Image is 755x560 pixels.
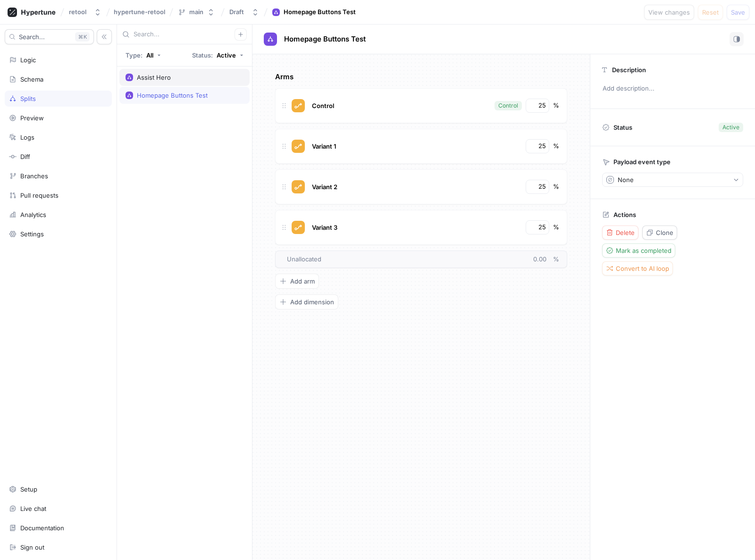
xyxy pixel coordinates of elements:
[20,172,48,180] div: Branches
[613,121,632,134] p: Status
[731,9,745,15] span: Save
[616,248,671,253] span: Mark as completed
[702,9,719,15] span: Reset
[114,8,165,15] span: hypertune-retool
[69,8,86,16] div: retool
[312,183,337,191] span: Variant 2
[65,4,105,20] button: retool
[642,226,677,240] button: Clone
[602,226,638,240] button: Delete
[644,5,694,20] button: View changes
[602,261,673,276] button: Convert to AI loop
[229,8,244,16] div: Draft
[20,114,44,122] div: Preview
[20,95,36,102] div: Splits
[126,52,143,59] p: Type:
[498,101,518,110] div: Control
[137,92,208,99] div: Homepage Buttons Test
[290,278,315,284] span: Add arm
[20,524,64,532] div: Documentation
[20,485,37,493] div: Setup
[602,243,675,258] button: Mark as completed
[648,9,690,15] span: View changes
[20,192,59,199] div: Pull requests
[217,52,236,59] div: Active
[20,134,34,141] div: Logs
[598,81,747,97] p: Add description...
[553,101,559,110] div: %
[189,8,203,16] div: main
[19,34,45,40] span: Search...
[698,5,723,20] button: Reset
[618,176,634,184] div: None
[5,29,94,44] button: Search...K
[75,32,90,42] div: K
[134,30,235,39] input: Search...
[613,158,671,166] p: Payload event type
[553,182,559,192] div: %
[20,505,46,512] div: Live chat
[20,153,30,160] div: Diff
[189,48,247,63] button: Status: Active
[533,255,553,263] span: 0.00
[226,4,263,20] button: Draft
[290,299,334,305] span: Add dimension
[616,230,635,235] span: Delete
[275,274,319,289] button: Add arm
[284,8,356,17] div: Homepage Buttons Test
[612,66,646,74] p: Description
[616,266,669,271] span: Convert to AI loop
[312,142,336,150] span: Variant 1
[656,230,673,235] span: Clone
[146,52,153,59] div: All
[122,48,164,63] button: Type: All
[20,230,44,238] div: Settings
[192,52,213,59] p: Status:
[613,211,636,218] p: Actions
[20,211,46,218] div: Analytics
[137,74,171,81] div: Assist Hero
[5,520,112,536] a: Documentation
[602,173,743,187] button: None
[275,294,338,309] button: Add dimension
[287,255,321,264] span: Unallocated
[20,543,44,551] div: Sign out
[553,142,559,151] div: %
[284,35,366,43] span: Homepage Buttons Test
[722,123,739,132] div: Active
[312,102,334,109] span: Control
[727,5,749,20] button: Save
[174,4,218,20] button: main
[312,224,337,231] span: Variant 3
[553,255,559,263] span: %
[20,56,36,64] div: Logic
[553,223,559,232] div: %
[275,72,567,83] p: Arms
[20,75,43,83] div: Schema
